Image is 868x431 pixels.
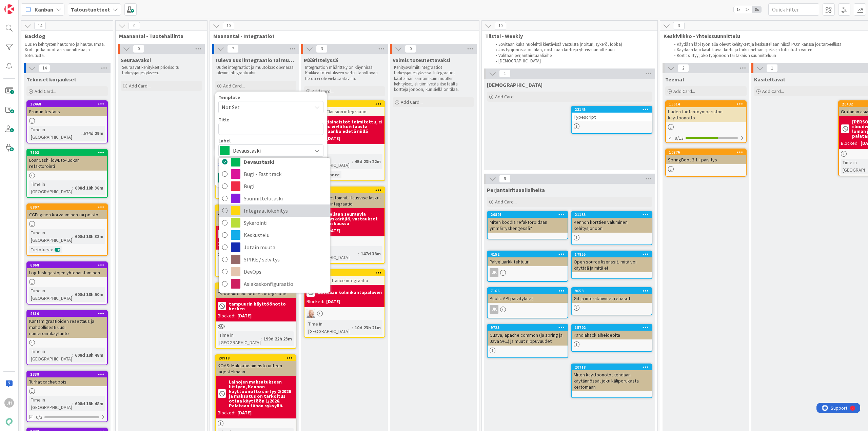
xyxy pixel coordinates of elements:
[358,250,359,257] span: :
[219,253,330,266] a: SPIKE / selvitys
[29,287,72,302] div: Time in [GEOGRAPHIC_DATA]
[572,364,652,370] div: 20718
[352,324,353,331] span: :
[4,398,14,408] div: JH
[326,135,340,142] div: [DATE]
[666,155,746,164] div: SpringBoot 3.1+ päivitys
[29,396,72,411] div: Time in [GEOGRAPHIC_DATA]
[219,278,330,290] a: Asiakaskonfiguraatio
[218,312,235,319] div: Blocked:
[216,289,296,298] div: Espoonkruunu notices-integraatio
[218,181,265,196] div: Time in [GEOGRAPHIC_DATA]
[229,379,294,408] b: Lainojen maksatukseen liittyen, Kennon käyttöönotto siirtyy 2/2026 ja maksatus on tarkoitus ottaa...
[216,65,295,76] p: Uudet integraatiot ja muutokset olemassa oleviin integraatioihin.
[219,266,330,278] a: DevOps
[29,246,52,253] div: Tietoturva
[488,268,568,277] div: JK
[27,204,107,219] div: 6807CGEnginen korvaaminen tai poisto
[35,5,53,14] span: Kanban
[14,1,31,9] span: Support
[29,126,81,141] div: Time in [GEOGRAPHIC_DATA]
[495,94,517,100] span: Add Card...
[27,262,107,268] div: 6068
[490,305,498,314] div: JK
[218,409,235,416] div: Blocked:
[27,150,107,156] div: 7103
[244,242,327,252] span: Jotain muuta
[312,88,334,94] span: Add Card...
[304,276,384,285] div: LAPHA: Remittance integraatio
[488,325,568,331] div: 9725
[575,107,652,112] div: 23145
[29,180,72,195] div: Time in [GEOGRAPHIC_DATA]
[219,180,330,192] a: Bugi
[666,149,746,155] div: 10776
[52,246,53,253] span: :
[499,175,511,183] span: 9
[352,158,353,165] span: :
[27,371,107,377] div: 2339
[30,263,107,268] div: 6068
[575,325,652,330] div: 15702
[752,6,761,13] span: 3x
[244,181,327,191] span: Bugi
[572,364,652,391] div: 20718Miten käyttöönotot tehdään käytännössä, joku käliporukasta kertomaan
[304,101,384,107] div: 22510
[304,187,384,208] div: 20817Kokkola Investoinnit: Hausvise lasku- ja toimittajaintegraatio
[72,351,73,359] span: :
[304,270,384,285] div: 22755LAPHA: Remittance integraatio
[73,400,105,407] div: 608d 18h 48m
[25,33,104,39] span: Backlog
[27,107,107,116] div: Frontin testaus
[572,251,652,257] div: 17855
[215,57,296,63] span: Tuleva uusi integraatio tai muutos
[72,184,73,192] span: :
[304,193,384,208] div: Kokkola Investoinnit: Hausvise lasku- ja toimittajaintegraatio
[665,76,685,83] span: Teemat
[218,117,229,123] label: Title
[304,309,384,318] div: NG
[72,291,73,298] span: :
[262,335,294,342] div: 199d 22h 23m
[219,192,330,204] a: Suunnittelutaski
[499,70,511,78] span: 1
[73,233,105,240] div: 608d 18h 38m
[34,22,46,30] span: 14
[244,193,327,203] span: Suunnittelutaski
[27,101,107,107] div: 12468
[30,102,107,106] div: 12468
[491,289,568,293] div: 7166
[30,372,107,377] div: 2339
[27,210,107,219] div: CGEnginen korvaaminen tai poisto
[487,81,542,88] span: Muistilista
[219,156,330,168] a: Devaustaski
[675,135,684,142] span: 8/13
[129,22,140,30] span: 0
[27,262,107,277] div: 6068Logituskirjastojen yhtenäistäminen
[30,150,107,155] div: 7103
[394,65,473,92] p: Kehitysvalmiit integraatiot tärkeysjärjestyksessä. Integraatiot käsitellään samoin kuin muutkin k...
[666,107,746,122] div: Uuden tuotantoympäristön käyttöönotto
[304,107,384,116] div: KAS: FPM Clausion integraatio
[39,64,50,72] span: 14
[244,230,327,240] span: Keskustelu
[223,22,234,30] span: 10
[492,42,650,47] li: Sovitaan kuka huolehtii kiertävistä vastuista (noituri, sykerö, fobba)
[129,83,151,89] span: Add Card...
[666,101,746,107] div: 15614
[572,106,652,121] div: 23145Typescript
[73,184,105,192] div: 608d 18h 38m
[304,270,384,276] div: 22755
[227,45,239,53] span: 7
[218,259,261,274] div: Time in [GEOGRAPHIC_DATA]
[213,33,471,39] span: Maanantai - Integraatiot
[318,212,382,226] b: Odotellaan seuraavia kehityskäräjiä, vastaukset marraskuussa
[308,102,384,106] div: 22510
[307,154,352,169] div: Time in [GEOGRAPHIC_DATA]
[488,212,568,233] div: 20891Miten koodia refaktoroidaan ymmärryshengessä?
[572,251,652,272] div: 17855Open source lisenssit, mitä voi käyttää ja mitä ei
[216,205,296,226] div: 19877Espoonkruunu tampuuri-kohde-integraatio
[572,325,652,339] div: 15702Pandiahack aiheideoita
[237,409,252,416] div: [DATE]
[27,268,107,277] div: Logituskirjastojen yhtenäistäminen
